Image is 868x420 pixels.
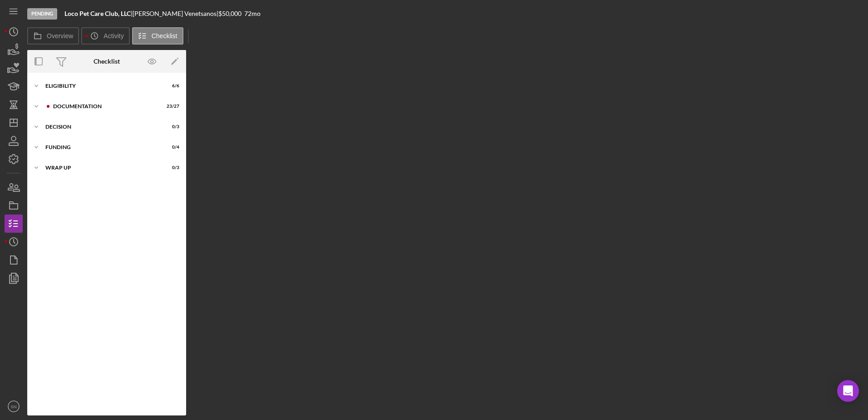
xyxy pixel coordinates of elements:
[163,104,179,109] div: 23 / 27
[45,165,157,170] div: Wrap up
[163,165,179,170] div: 0 / 3
[5,397,23,415] button: SN
[53,104,157,109] div: Documentation
[27,27,79,45] button: Overview
[163,124,179,130] div: 0 / 3
[163,145,179,150] div: 0 / 4
[104,32,123,40] label: Activity
[837,380,859,402] div: Open Intercom Messenger
[132,27,183,45] button: Checklist
[218,10,242,17] span: $50,000
[152,32,178,40] label: Checklist
[27,8,57,20] div: Pending
[133,10,218,17] div: [PERSON_NAME] Venetsanos |
[47,32,73,40] label: Overview
[64,10,133,17] div: |
[94,58,120,65] div: Checklist
[244,10,261,17] div: 72 mo
[10,404,16,409] text: SN
[64,10,131,17] b: Loco Pet Care Club, LLC
[45,124,157,130] div: Decision
[81,27,129,45] button: Activity
[45,83,157,89] div: Eligibility
[45,145,157,150] div: Funding
[163,83,179,89] div: 6 / 6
